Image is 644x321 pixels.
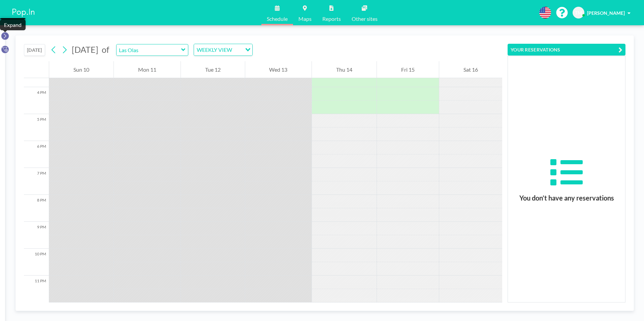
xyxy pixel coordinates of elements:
span: of [102,44,109,55]
span: [PERSON_NAME] [587,10,625,16]
div: Search for option [194,44,252,56]
div: Fri 15 [377,61,439,78]
span: Reports [322,16,341,22]
div: 8 PM [24,195,49,222]
div: 10 PM [24,249,49,276]
span: Other sites [352,16,378,22]
div: Thu 14 [312,61,377,78]
div: 7 PM [24,168,49,195]
div: Tue 12 [181,61,245,78]
div: 4 PM [24,87,49,114]
div: 9 PM [24,222,49,249]
div: 5 PM [24,114,49,141]
div: Sat 16 [439,61,502,78]
span: Maps [298,16,312,22]
div: 6 PM [24,141,49,168]
div: Sun 10 [49,61,114,78]
div: 11 PM [24,276,49,302]
img: organization-logo [11,6,36,20]
h3: You don’t have any reservations [508,194,625,202]
div: Wed 13 [245,61,312,78]
input: Search for option [234,45,241,54]
span: WEEKLY VIEW [195,45,233,54]
span: [DATE] [72,44,98,55]
input: Las Olas [117,44,181,56]
button: [DATE] [24,44,45,56]
span: TM [575,10,582,16]
div: Expand [4,22,22,28]
span: Schedule [267,16,288,22]
div: Mon 11 [114,61,181,78]
button: YOUR RESERVATIONS [508,44,625,56]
